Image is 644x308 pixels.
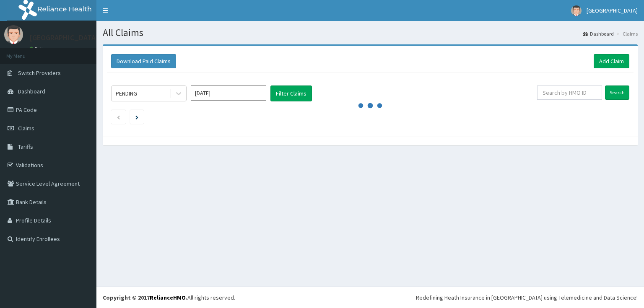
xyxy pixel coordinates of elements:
[615,30,638,37] li: Claims
[4,25,23,44] img: User Image
[416,293,638,302] div: Redefining Heath Insurance in [GEOGRAPHIC_DATA] using Telemedicine and Data Science!
[18,143,33,150] span: Tariffs
[150,294,186,301] a: RelianceHMO
[583,30,614,37] a: Dashboard
[587,7,638,14] span: [GEOGRAPHIC_DATA]
[358,93,383,118] svg: audio-loading
[537,85,602,100] input: Search by HMO ID
[103,294,187,301] strong: Copyright © 2017 .
[111,54,176,68] button: Download Paid Claims
[18,124,34,132] span: Claims
[18,88,45,95] span: Dashboard
[96,287,644,308] footer: All rights reserved.
[571,5,582,16] img: User Image
[116,89,137,98] div: PENDING
[605,85,629,100] input: Search
[18,69,61,77] span: Switch Providers
[270,85,312,101] button: Filter Claims
[117,113,120,121] a: Previous page
[191,85,266,101] input: Select Month and Year
[103,27,638,38] h1: All Claims
[29,46,49,52] a: Online
[135,113,138,121] a: Next page
[594,54,629,68] a: Add Claim
[29,34,99,41] p: [GEOGRAPHIC_DATA]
